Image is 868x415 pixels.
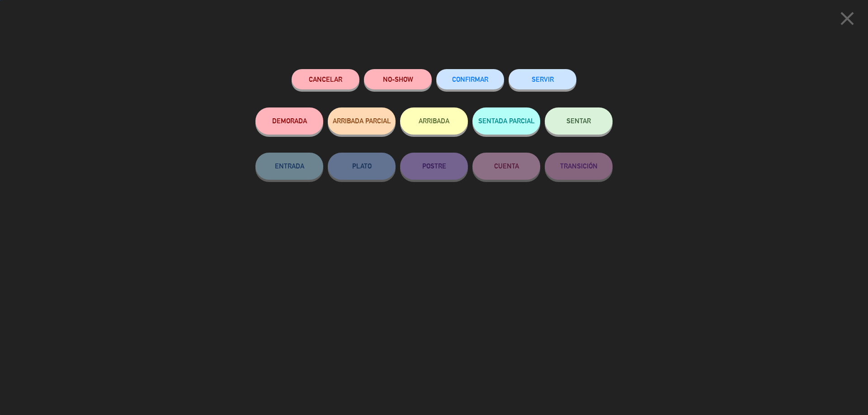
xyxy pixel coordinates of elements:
[328,107,396,135] button: ARRIBADA PARCIAL
[509,69,576,89] button: SERVIR
[400,153,468,180] button: POSTRE
[255,153,323,180] button: ENTRADA
[566,117,591,125] span: SENTAR
[452,75,488,83] span: CONFIRMAR
[833,7,861,33] button: close
[255,107,323,135] button: DEMORADA
[436,69,504,89] button: CONFIRMAR
[333,117,391,125] span: ARRIBADA PARCIAL
[328,153,396,180] button: PLATO
[472,107,540,135] button: SENTADA PARCIAL
[292,69,359,89] button: Cancelar
[364,69,432,89] button: NO-SHOW
[836,7,859,30] i: close
[472,153,540,180] button: CUENTA
[545,153,613,180] button: TRANSICIÓN
[400,107,468,135] button: ARRIBADA
[545,107,613,135] button: SENTAR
